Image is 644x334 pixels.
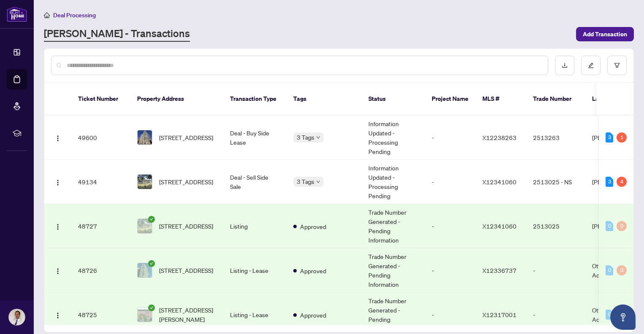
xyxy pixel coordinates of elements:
[583,27,627,41] span: Add Transaction
[223,83,287,116] th: Transaction Type
[482,222,517,230] span: X12341060
[581,56,601,75] button: edit
[425,204,476,248] td: -
[159,266,213,275] span: [STREET_ADDRESS]
[71,160,130,204] td: 49134
[148,216,155,223] span: check-circle
[526,204,585,248] td: 2513025
[526,83,585,116] th: Trade Number
[297,177,314,186] span: 3 Tags
[425,83,476,116] th: Project Name
[482,267,517,274] span: X12336737
[476,83,526,116] th: MLS #
[148,260,155,267] span: check-circle
[362,204,425,248] td: Trade Number Generated - Pending Information
[71,248,130,293] td: 48726
[9,309,25,325] img: Profile Icon
[300,266,326,275] span: Approved
[287,83,362,116] th: Tags
[51,131,65,144] button: Logo
[44,27,190,42] a: [PERSON_NAME] - Transactions
[54,179,61,186] img: Logo
[362,248,425,293] td: Trade Number Generated - Pending Information
[617,177,627,187] div: 4
[159,133,213,142] span: [STREET_ADDRESS]
[223,204,287,248] td: Listing
[138,219,152,233] img: thumbnail-img
[526,248,585,293] td: -
[300,222,326,231] span: Approved
[138,263,152,277] img: thumbnail-img
[51,308,65,321] button: Logo
[138,175,152,189] img: thumbnail-img
[159,177,213,186] span: [STREET_ADDRESS]
[610,304,636,330] button: Open asap
[159,221,213,231] span: [STREET_ADDRESS]
[606,132,613,143] div: 3
[51,219,65,233] button: Logo
[51,264,65,277] button: Logo
[607,56,627,75] button: filter
[71,204,130,248] td: 48727
[297,132,314,142] span: 3 Tags
[606,310,613,320] div: 0
[138,130,152,145] img: thumbnail-img
[526,116,585,160] td: 2513263
[300,310,326,320] span: Approved
[223,248,287,293] td: Listing - Lease
[606,221,613,231] div: 0
[425,116,476,160] td: -
[223,160,287,204] td: Deal - Sell Side Sale
[606,265,613,275] div: 0
[316,135,320,140] span: down
[362,83,425,116] th: Status
[425,248,476,293] td: -
[425,160,476,204] td: -
[555,56,574,75] button: download
[362,160,425,204] td: Information Updated - Processing Pending
[54,224,61,230] img: Logo
[54,268,61,275] img: Logo
[614,62,620,68] span: filter
[71,116,130,160] td: 49600
[44,12,50,18] span: home
[482,311,517,318] span: X12317001
[71,83,130,116] th: Ticket Number
[617,132,627,143] div: 1
[51,175,65,189] button: Logo
[588,62,594,68] span: edit
[526,160,585,204] td: 2513025 - NS
[617,265,627,275] div: 0
[159,305,216,324] span: [STREET_ADDRESS][PERSON_NAME]
[606,177,613,187] div: 3
[54,135,61,142] img: Logo
[54,312,61,319] img: Logo
[7,6,27,22] img: logo
[130,83,223,116] th: Property Address
[148,304,155,311] span: check-circle
[138,307,152,322] img: thumbnail-img
[576,27,634,41] button: Add Transaction
[617,221,627,231] div: 0
[316,180,320,184] span: down
[223,116,287,160] td: Deal - Buy Side Lease
[482,178,517,186] span: X12341060
[362,116,425,160] td: Information Updated - Processing Pending
[482,134,517,141] span: X12238263
[562,62,568,68] span: download
[53,11,96,19] span: Deal Processing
